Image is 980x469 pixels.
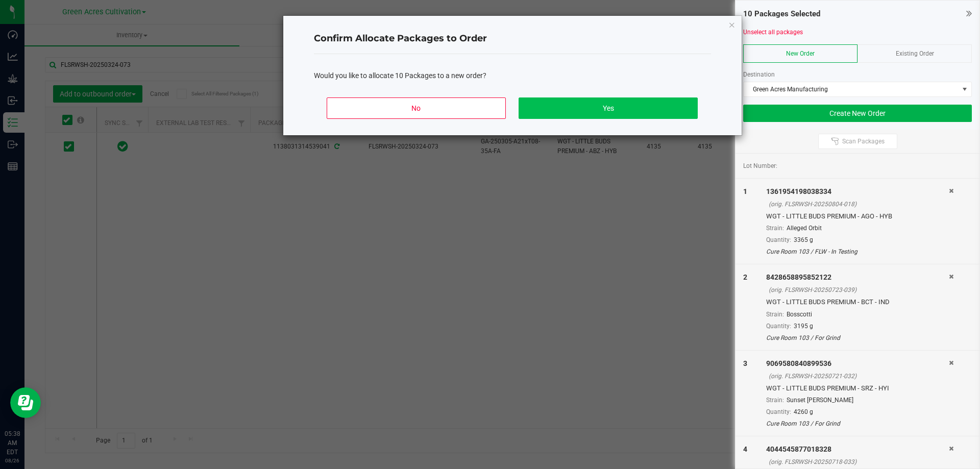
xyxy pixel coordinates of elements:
h4: Confirm Allocate Packages to Order [314,32,711,45]
iframe: Resource center [10,387,41,418]
button: Close [728,18,736,31]
button: Yes [519,97,697,119]
button: No [327,97,505,119]
div: Would you like to allocate 10 Packages to a new order? [314,70,711,81]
